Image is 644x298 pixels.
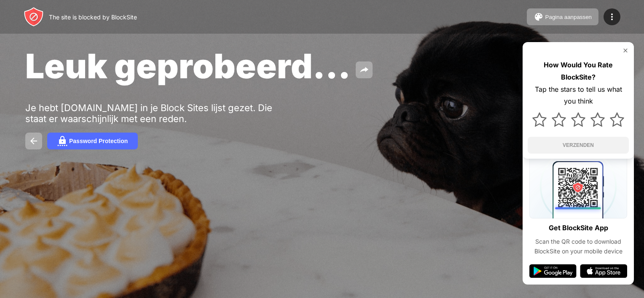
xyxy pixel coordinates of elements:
[528,59,629,83] div: How Would You Rate BlockSite?
[57,136,67,146] img: password.svg
[528,137,629,154] button: VERZENDEN
[69,138,128,144] div: Password Protection
[359,65,369,75] img: share.svg
[534,12,544,22] img: pallet.svg
[622,47,629,54] img: rate-us-close.svg
[527,8,598,25] button: Pagina aanpassen
[590,112,605,127] img: star.svg
[25,45,351,86] span: Leuk geprobeerd...
[29,136,39,146] img: back.svg
[607,12,617,22] img: menu-icon.svg
[610,112,624,127] img: star.svg
[529,237,627,256] div: Scan the QR code to download BlockSite on your mobile device
[549,222,608,234] div: Get BlockSite App
[529,264,577,278] img: google-play.svg
[25,102,286,124] div: Je hebt [DOMAIN_NAME] in je Block Sites lijst gezet. Die staat er waarschijnlijk met een reden.
[49,13,137,21] div: The site is blocked by BlockSite
[47,133,138,149] button: Password Protection
[545,14,592,20] div: Pagina aanpassen
[552,112,566,127] img: star.svg
[24,7,44,27] img: header-logo.svg
[580,264,627,278] img: app-store.svg
[532,112,547,127] img: star.svg
[528,83,629,108] div: Tap the stars to tell us what you think
[571,112,585,127] img: star.svg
